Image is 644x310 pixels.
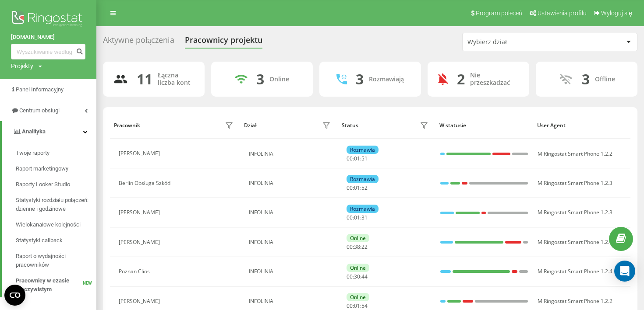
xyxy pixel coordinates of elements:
div: INFOLINIA [249,180,333,186]
span: Raport marketingowy [16,164,68,173]
span: Centrum obsługi [19,107,60,114]
a: Statystyki callback [16,233,96,248]
div: INFOLINIA [249,268,333,275]
div: : : [347,303,368,309]
div: Rozmawiają [369,76,404,83]
span: M Ringostat Smart Phone 1.2.4 [538,238,612,246]
a: Raport marketingowy [16,161,96,177]
div: [PERSON_NAME] [119,298,162,304]
div: Łączna liczba kont [158,72,194,87]
div: Online [347,234,369,242]
span: 44 [361,273,368,280]
div: 3 [582,71,590,87]
span: 00 [347,243,353,251]
span: Panel Informacyjny [16,86,64,93]
div: Open Intercom Messenger [614,261,635,282]
span: Wyloguj się [601,10,632,17]
span: Wielokanałowe kolejności [16,220,81,229]
span: M Ringostat Smart Phone 1.2.2 [538,150,612,157]
button: Open CMP widget [4,285,25,306]
div: Berlin Obsługa Szkód [119,180,173,186]
span: Statystyki rozdziału połączeń: dzienne i godzinowe [16,196,92,213]
div: Rozmawia [347,205,379,213]
span: 38 [354,243,360,251]
span: 51 [361,155,368,162]
div: [PERSON_NAME] [119,150,162,157]
div: Pracownik [114,122,140,129]
div: Online [347,293,369,301]
div: 11 [137,71,152,87]
a: Raport o wydajności pracowników [16,248,96,273]
div: [PERSON_NAME] [119,209,162,216]
span: 00 [347,273,353,280]
div: Dział [244,122,256,129]
span: 30 [354,273,360,280]
div: User Agent [537,122,626,129]
span: Pracownicy w czasie rzeczywistym [16,276,83,294]
div: Online [347,264,369,272]
a: Pracownicy w czasie rzeczywistymNEW [16,273,96,297]
img: Ringostat logo [11,9,85,31]
span: Statystyki callback [16,236,63,245]
span: 54 [361,302,368,310]
span: 01 [354,155,360,162]
span: 52 [361,184,368,192]
div: INFOLINIA [249,298,333,304]
div: [PERSON_NAME] [119,239,162,245]
span: 00 [347,184,353,192]
span: 00 [347,214,353,221]
div: Rozmawia [347,175,379,183]
span: 01 [354,214,360,221]
div: Status [342,122,358,129]
span: Program poleceń [476,10,522,17]
div: Online [269,76,289,83]
div: W statusie [439,122,529,129]
span: 00 [347,155,353,162]
div: Rozmawia [347,146,379,154]
a: Twoje raporty [16,145,96,161]
input: Wyszukiwanie według numeru [11,44,85,59]
span: Analityka [22,128,46,135]
span: Ustawienia profilu [538,10,587,17]
div: Nie przeszkadzać [470,72,519,87]
a: Analityka [2,121,96,142]
div: INFOLINIA [249,239,333,245]
div: Projekty [11,62,33,70]
a: Statystyki rozdziału połączeń: dzienne i godzinowe [16,192,96,217]
div: Pracownicy projektu [185,35,262,49]
a: [DOMAIN_NAME] [11,33,85,42]
div: 3 [256,71,264,87]
span: 00 [347,302,353,310]
span: M Ringostat Smart Phone 1.2.3 [538,209,612,216]
div: : : [347,215,368,221]
span: Raport o wydajności pracowników [16,252,92,269]
div: : : [347,244,368,250]
span: 01 [354,302,360,310]
div: Offline [595,76,615,83]
span: M Ringostat Smart Phone 1.2.2 [538,297,612,305]
div: INFOLINIA [249,151,333,157]
span: Raporty Looker Studio [16,180,70,189]
span: 22 [361,243,368,251]
a: Wielokanałowe kolejności [16,217,96,233]
a: Raporty Looker Studio [16,177,96,192]
div: : : [347,156,368,162]
span: M Ringostat Smart Phone 1.2.3 [538,179,612,187]
span: 01 [354,184,360,192]
span: M Ringostat Smart Phone 1.2.4 [538,268,612,275]
div: 2 [457,71,465,87]
div: Aktywne połączenia [103,35,174,49]
div: 3 [356,71,364,87]
div: Poznan Clios [119,268,152,275]
div: : : [347,274,368,280]
div: : : [347,185,368,191]
div: INFOLINIA [249,209,333,216]
div: Wybierz dział [467,38,572,46]
span: Twoje raporty [16,149,50,157]
span: 31 [361,214,368,221]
